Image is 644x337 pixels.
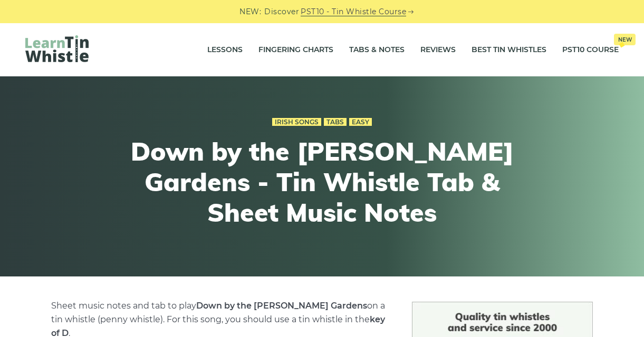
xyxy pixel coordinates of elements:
img: LearnTinWhistle.com [25,35,89,62]
a: Easy [349,118,372,126]
span: New [614,34,636,45]
a: Fingering Charts [258,37,333,63]
a: Reviews [420,37,456,63]
a: Irish Songs [272,118,321,126]
a: Lessons [207,37,243,63]
a: Tabs [324,118,347,126]
a: Best Tin Whistles [472,37,546,63]
strong: Down by the [PERSON_NAME] Gardens [196,301,367,311]
a: PST10 CourseNew [562,37,619,63]
a: Tabs & Notes [349,37,405,63]
h1: Down by the [PERSON_NAME] Gardens - Tin Whistle Tab & Sheet Music Notes [128,136,516,227]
